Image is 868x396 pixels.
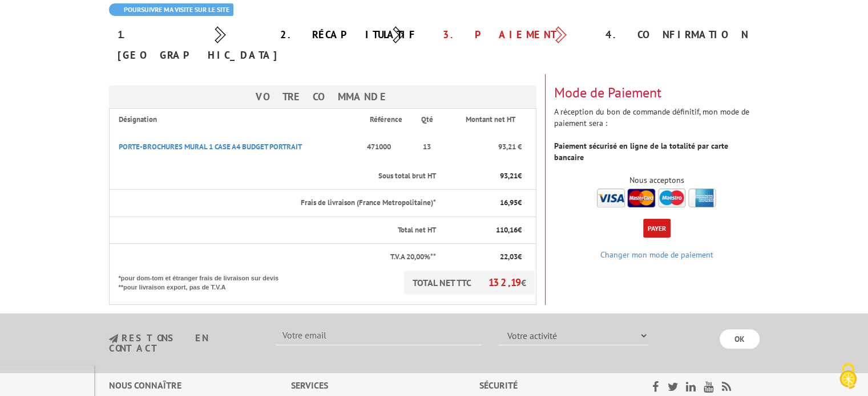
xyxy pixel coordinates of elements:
[546,74,768,210] div: A réception du bon de commande définitif, mon mode de paiement sera :
[554,85,760,100] h3: Mode de Paiement
[496,225,518,235] span: 110,16
[488,276,521,289] span: 132,19
[109,85,536,108] h3: Votre Commande
[446,115,535,125] p: Montant net HT
[500,252,518,262] span: 22,03
[109,333,259,353] h3: restons en contact
[364,115,407,125] p: Référence
[479,379,623,392] div: Sécurité
[280,28,417,41] a: 2. Récapitulatif
[364,136,407,158] p: 471000
[109,3,233,16] a: Poursuivre ma visite sur le site
[119,142,302,152] a: PORTE-BROCHURES MURAL 1 CASE A4 BUDGET PORTRAIT
[720,329,760,349] input: OK
[291,379,480,392] div: Services
[446,252,522,263] p: €
[643,219,671,238] button: Payer
[597,25,760,45] div: 4. Confirmation
[446,171,522,182] p: €
[109,25,272,66] div: 1. [GEOGRAPHIC_DATA]
[554,174,760,186] div: Nous acceptons
[500,171,518,181] span: 93,21
[446,225,522,236] p: €
[109,190,437,217] th: Frais de livraison (France Metropolitaine)*
[119,252,436,263] p: T.V.A 20,00%**
[834,362,862,390] img: Cookies (fenêtre modale)
[276,326,481,345] input: Votre email
[500,198,518,207] span: 16,95
[119,115,354,125] p: Désignation
[404,271,535,295] p: TOTAL NET TTC €
[446,198,522,209] p: €
[119,271,290,292] p: *pour dom-tom et étranger frais de livraison sur devis **pour livraison export, pas de T.V.A
[109,163,437,190] th: Sous total brut HT
[828,357,868,396] button: Cookies (fenêtre modale)
[597,189,716,207] img: accepted.png
[109,379,291,392] div: Nous connaître
[554,141,728,162] strong: Paiement sécurisé en ligne de la totalité par carte bancaire
[446,142,522,153] p: 93,21 €
[418,115,435,125] p: Qté
[434,25,597,45] div: 3. Paiement
[418,142,435,153] p: 13
[109,217,437,244] th: Total net HT
[109,334,118,344] img: newsletter.jpg
[600,250,713,260] a: Changer mon mode de paiement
